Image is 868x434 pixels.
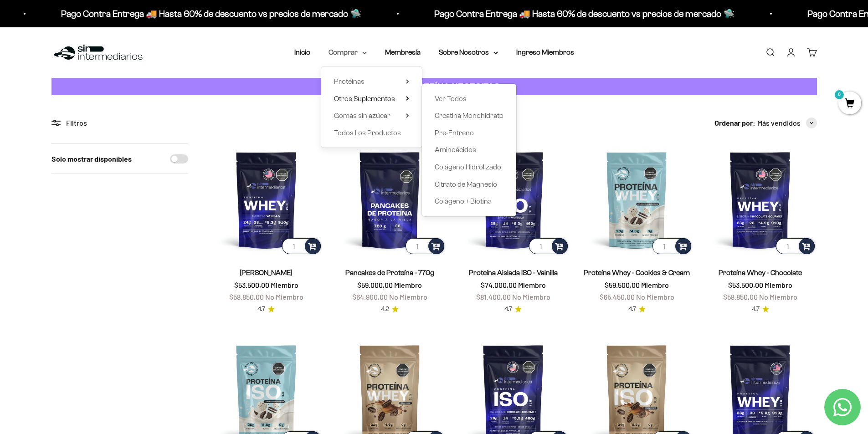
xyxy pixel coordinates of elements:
span: $74.000,00 [481,281,517,289]
span: Miembro [765,281,792,289]
summary: Otros Suplementos [334,93,409,105]
span: Miembro [518,281,546,289]
span: No Miembro [389,292,427,301]
span: 4.2 [381,304,389,314]
a: CUANTA PROTEÍNA NECESITAS [51,78,817,96]
mark: 0 [834,89,845,100]
div: Filtros [51,117,188,129]
a: Proteína Whey - Chocolate [719,269,802,276]
span: Miembro [271,281,298,289]
a: 4.24.2 de 5.0 estrellas [381,304,399,314]
span: $65.450,00 [600,292,635,301]
span: Otros Suplementos [334,95,395,102]
span: Creatina Monohidrato [435,112,503,119]
a: Membresía [385,48,421,56]
span: Colágeno + Biotina [435,197,492,205]
span: Aminoácidos [435,146,476,153]
summary: Sobre Nosotros [439,46,498,58]
a: 4.74.7 de 5.0 estrellas [752,304,769,314]
label: Solo mostrar disponibles [51,153,132,165]
span: 4.7 [257,304,265,314]
p: Pago Contra Entrega 🚚 Hasta 60% de descuento vs precios de mercado 🛸 [434,6,734,21]
span: $59.500,00 [605,281,640,289]
a: Pancakes de Proteína - 770g [345,269,434,276]
span: Proteínas [334,77,365,85]
a: Aminoácidos [435,144,503,156]
a: Todos Los Productos [334,127,409,139]
a: Ingreso Miembros [516,48,574,56]
a: 4.74.7 de 5.0 estrellas [504,304,522,314]
span: $58.850,00 [723,292,758,301]
a: 4.74.7 de 5.0 estrellas [257,304,275,314]
a: Creatina Monohidrato [435,110,503,122]
a: Citrato de Magnesio [435,179,503,190]
button: Más vendidos [757,117,817,129]
span: Todos Los Productos [334,129,401,137]
span: $53.500,00 [234,281,269,289]
span: Colágeno Hidrolizado [435,163,501,171]
span: No Miembro [512,292,550,301]
span: $81.400,00 [476,292,511,301]
a: Colágeno Hidrolizado [435,161,503,173]
a: 4.74.7 de 5.0 estrellas [628,304,646,314]
span: $64.900,00 [352,292,388,301]
a: Inicio [294,48,310,56]
summary: Gomas sin azúcar [334,110,409,122]
span: 4.7 [504,304,512,314]
span: Gomas sin azúcar [334,112,390,119]
span: No Miembro [265,292,303,301]
a: Colágeno + Biotina [435,195,503,207]
span: Ordenar por: [714,117,755,129]
span: $59.000,00 [357,281,393,289]
span: 4.7 [628,304,636,314]
span: Ver Todos [435,95,467,102]
span: No Miembro [636,292,674,301]
a: 0 [838,99,861,109]
a: Proteína Aislada ISO - Vainilla [469,269,558,276]
a: Ver Todos [435,93,503,105]
span: Pre-Entreno [435,129,474,137]
a: Proteína Whey - Cookies & Cream [584,269,690,276]
span: $53.500,00 [728,281,763,289]
span: 4.7 [752,304,760,314]
span: No Miembro [759,292,797,301]
span: Más vendidos [757,117,801,129]
span: $58.850,00 [229,292,264,301]
span: Miembro [641,281,669,289]
p: Pago Contra Entrega 🚚 Hasta 60% de descuento vs precios de mercado 🛸 [61,6,361,21]
a: Pre-Entreno [435,127,503,139]
a: [PERSON_NAME] [240,269,293,276]
span: Miembro [394,281,422,289]
summary: Proteínas [334,76,409,87]
summary: Comprar [329,46,367,58]
span: Citrato de Magnesio [435,180,497,188]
